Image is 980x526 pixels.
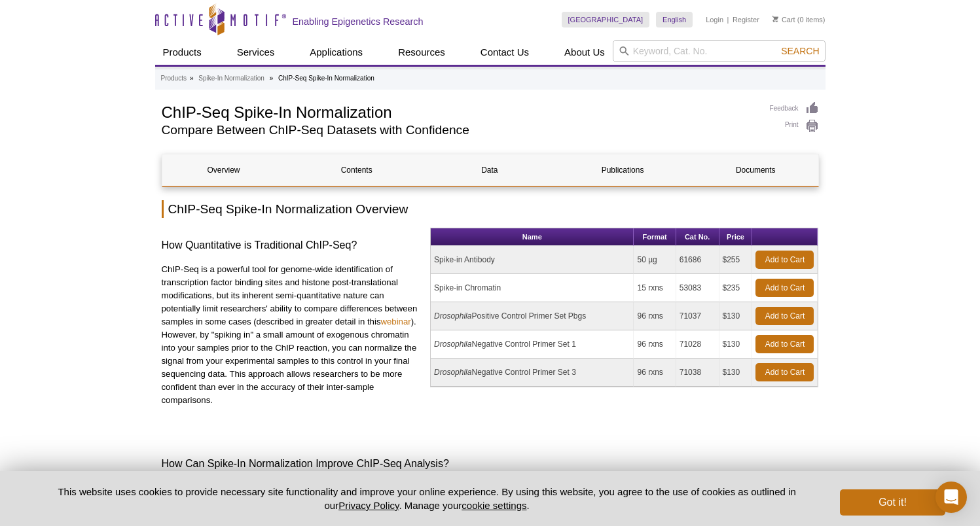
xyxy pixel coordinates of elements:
a: Resources [390,40,453,65]
h1: ChIP-Seq Spike-In Normalization [162,101,757,121]
a: Register [733,15,759,24]
li: (0 items) [772,12,826,27]
h2: Compare Between ChIP-Seq Datasets with Confidence [162,124,757,136]
td: $235 [719,274,753,302]
td: $255 [719,246,753,274]
h3: How Can Spike-In Normalization Improve ChIP-Seq Analysis? [162,456,819,472]
a: Add to Cart [755,363,814,381]
td: 53083 [676,274,719,302]
i: Drosophila [434,311,471,321]
i: Drosophila [434,368,471,377]
p: This website uses cookies to provide necessary site functionality and improve your online experie... [35,485,819,512]
td: $130 [719,330,753,359]
button: Search [777,45,823,57]
td: Negative Control Primer Set 1 [431,330,634,359]
button: Got it! [840,489,945,516]
button: cookie settings [462,500,526,511]
th: Cat No. [676,228,719,246]
li: » [190,75,194,82]
a: Services [229,40,283,65]
th: Format [634,228,676,246]
td: Spike-in Antibody [431,246,634,274]
h2: Enabling Epigenetics Research [293,16,424,27]
input: Keyword, Cat. No. [613,40,826,62]
td: 61686 [676,246,719,274]
td: Positive Control Primer Set Pbgs [431,302,634,330]
span: Search [781,46,819,56]
td: 71028 [676,330,719,359]
a: Login [706,15,723,24]
td: Spike-in Chromatin [431,274,634,302]
a: Add to Cart [755,251,814,269]
a: Contact Us [473,40,537,65]
td: $130 [719,359,753,387]
li: » [270,75,274,82]
a: Print [770,119,819,133]
a: Products [155,40,209,65]
a: Applications [302,40,371,65]
a: Add to Cart [755,335,814,353]
a: Contents [295,154,418,186]
th: Price [719,228,753,246]
a: Cart [772,15,795,24]
h3: How Quantitative is Traditional ChIP-Seq? [162,237,421,253]
a: Spike-In Normalization [198,73,264,84]
td: $130 [719,302,753,330]
a: Privacy Policy [338,500,399,511]
a: Data [428,154,551,186]
td: 96 rxns [634,302,676,330]
li: | [727,12,729,27]
a: webinar [380,317,410,326]
td: 50 µg [634,246,676,274]
img: Your Cart [772,16,778,22]
th: Name [431,228,634,246]
a: Publications [561,154,684,186]
a: English [656,12,693,27]
a: About Us [556,40,613,65]
td: 96 rxns [634,330,676,359]
i: Drosophila [434,340,471,349]
td: 15 rxns [634,274,676,302]
a: Feedback [770,101,819,116]
td: 71037 [676,302,719,330]
a: Add to Cart [755,307,814,325]
p: ChIP-Seq is a powerful tool for genome-wide identification of transcription factor binding sites ... [162,263,421,407]
td: Negative Control Primer Set 3 [431,359,634,387]
li: ChIP-Seq Spike-In Normalization [278,75,374,82]
h2: ChIP-Seq Spike-In Normalization Overview [162,200,819,218]
a: Documents [694,154,817,186]
a: Products [161,73,187,84]
td: 71038 [676,359,719,387]
td: 96 rxns [634,359,676,387]
a: Overview [162,154,285,186]
a: [GEOGRAPHIC_DATA] [562,12,650,27]
a: Add to Cart [755,279,814,297]
div: Open Intercom Messenger [935,482,967,513]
